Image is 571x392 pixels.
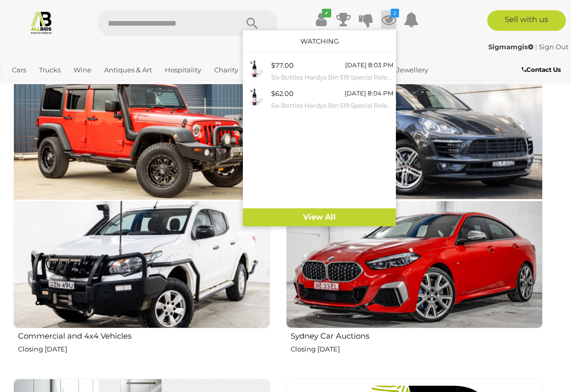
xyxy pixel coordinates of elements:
[40,79,69,95] a: Sports
[345,60,393,71] div: [DATE] 8:03 PM
[322,9,331,17] i: ✔
[522,64,563,75] a: Contact Us
[300,37,339,45] a: Watching
[243,85,396,113] a: $62.00 [DATE] 8:04 PM Six Bottles Hardys Bin 519 Special Release Vintage 2018 (6)
[100,62,156,79] a: Antiques & Art
[381,10,396,29] a: 2
[535,43,537,51] span: |
[243,57,396,85] a: $77.00 [DATE] 8:03 PM Six Bottles Hardys Bin 519 Special Release Vintage 2018 (6)
[313,10,329,29] a: ✔
[8,62,30,79] a: Cars
[488,43,534,51] strong: Sigmamgis
[271,89,294,97] span: $62.00
[522,66,561,73] b: Contact Us
[245,88,263,106] img: 52657-205a.jpg
[8,79,35,95] a: Office
[226,10,278,36] button: Search
[74,79,155,95] a: [GEOGRAPHIC_DATA]
[35,62,65,79] a: Trucks
[245,60,263,77] img: 52657-204a.jpg
[161,62,205,79] a: Hospitality
[488,43,535,51] a: Sigmamgis
[243,208,396,226] a: View All
[539,43,568,51] a: Sign Out
[487,10,566,31] a: Sell with us
[345,88,393,99] div: [DATE] 8:04 PM
[210,62,242,79] a: Charity
[271,61,294,69] span: $77.00
[69,62,96,79] a: Wine
[271,72,393,83] small: Six Bottles Hardys Bin 519 Special Release Vintage 2018 (6)
[391,9,399,17] i: 2
[271,100,393,111] small: Six Bottles Hardys Bin 519 Special Release Vintage 2018 (6)
[392,62,432,79] a: Jewellery
[29,10,53,34] img: Allbids.com.au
